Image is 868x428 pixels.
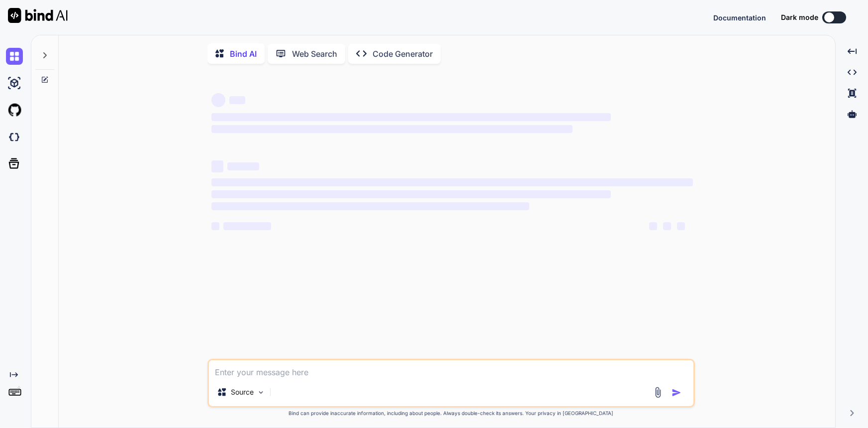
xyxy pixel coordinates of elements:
[211,190,611,198] span: ‌
[211,93,225,107] span: ‌
[211,178,693,186] span: ‌
[713,13,766,22] span: Documentation
[8,8,68,23] img: Bind AI
[373,48,433,60] p: Code Generator
[207,410,695,417] p: Bind can provide inaccurate information, including about people. Always double-check its answers....
[713,12,766,23] button: Documentation
[223,222,271,230] span: ‌
[211,160,223,172] span: ‌
[6,75,23,92] img: ai-studio
[211,113,611,121] span: ‌
[677,222,685,230] span: ‌
[231,387,254,397] p: Source
[6,48,23,65] img: chat
[229,96,245,104] span: ‌
[230,48,257,60] p: Bind AI
[257,388,265,397] img: Pick Models
[227,162,259,170] span: ‌
[6,129,23,145] img: darkCloudIdeIcon
[649,222,657,230] span: ‌
[652,387,664,398] img: attachment
[211,125,573,133] span: ‌
[663,222,671,230] span: ‌
[6,102,23,119] img: githubLight
[211,202,529,210] span: ‌
[781,12,818,22] span: Dark mode
[672,388,681,398] img: icon
[211,222,219,230] span: ‌
[292,48,337,60] p: Web Search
